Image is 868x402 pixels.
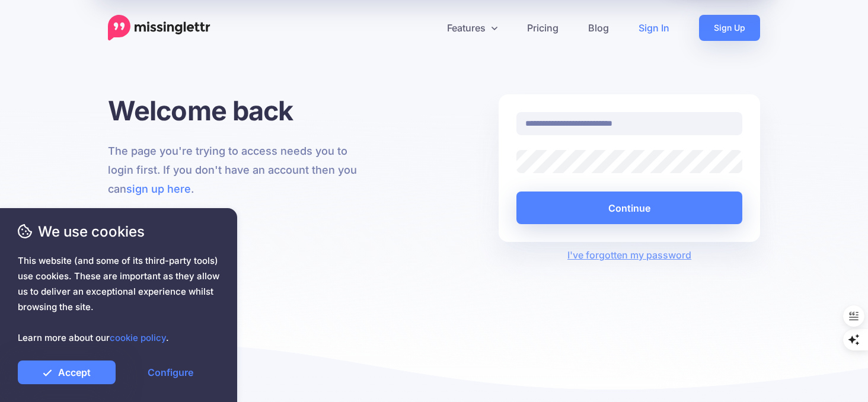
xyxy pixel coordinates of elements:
[108,94,369,127] h1: Welcome back
[516,192,742,224] button: Continue
[432,15,512,41] a: Features
[18,221,219,242] span: We use cookies
[122,360,219,384] a: Configure
[567,249,691,261] a: I've forgotten my password
[108,142,369,199] p: The page you're trying to access needs you to login first. If you don't have an account then you ...
[110,332,166,343] a: cookie policy
[126,183,191,195] a: sign up here
[18,360,116,384] a: Accept
[18,253,219,346] span: This website (and some of its third-party tools) use cookies. These are important as they allow u...
[512,15,573,41] a: Pricing
[699,15,760,41] a: Sign Up
[573,15,624,41] a: Blog
[624,15,684,41] a: Sign In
